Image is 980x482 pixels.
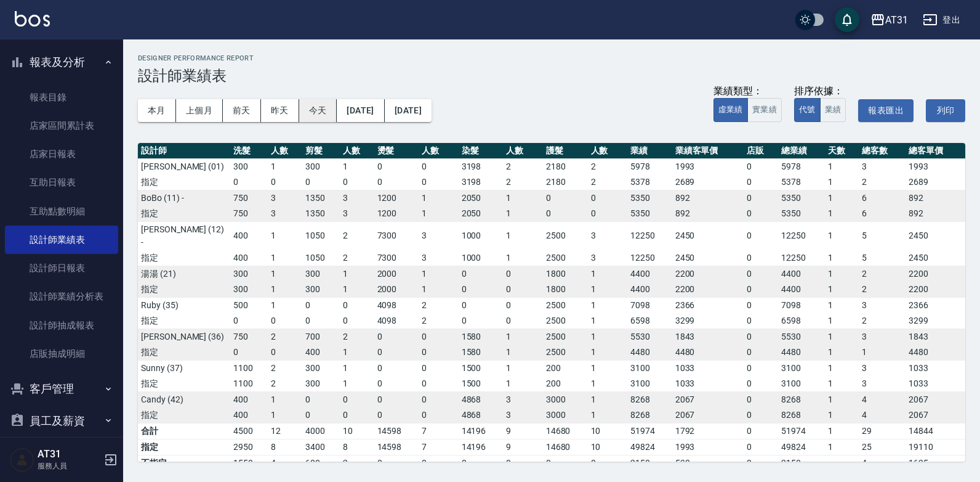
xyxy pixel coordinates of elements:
[825,250,859,266] td: 1
[374,297,419,313] td: 4098
[859,282,906,298] td: 2
[744,143,778,159] th: 店販
[588,345,627,361] td: 1
[825,360,859,376] td: 1
[261,99,299,122] button: 昨天
[672,158,744,174] td: 1993
[588,158,627,174] td: 2
[672,266,744,282] td: 2200
[627,297,672,313] td: 7098
[268,143,302,159] th: 人數
[672,206,744,222] td: 892
[744,190,778,206] td: 0
[627,158,672,174] td: 5978
[340,206,374,222] td: 3
[825,206,859,222] td: 1
[459,158,504,174] td: 3198
[835,7,859,32] button: save
[588,174,627,190] td: 2
[374,313,419,329] td: 4098
[138,282,230,298] td: 指定
[419,360,458,376] td: 0
[859,313,906,329] td: 2
[374,143,419,159] th: 燙髮
[374,266,419,282] td: 2000
[340,360,374,376] td: 1
[374,174,419,190] td: 0
[744,282,778,298] td: 0
[10,447,34,472] img: Person
[778,174,825,190] td: 5378
[38,460,100,472] p: 服務人員
[340,297,374,313] td: 0
[672,174,744,190] td: 2689
[825,313,859,329] td: 1
[459,297,504,313] td: 0
[230,143,268,159] th: 洗髮
[825,266,859,282] td: 1
[866,7,913,33] button: AT31
[503,282,542,298] td: 0
[747,98,782,122] button: 實業績
[859,266,906,282] td: 2
[859,360,906,376] td: 3
[268,190,302,206] td: 3
[906,190,965,206] td: 892
[230,297,268,313] td: 500
[302,266,340,282] td: 300
[138,158,230,174] td: [PERSON_NAME] (01)
[5,311,118,340] a: 設計師抽成報表
[627,282,672,298] td: 4400
[419,329,458,345] td: 0
[543,174,588,190] td: 2180
[778,266,825,282] td: 4400
[38,448,100,460] h5: AT31
[374,329,419,345] td: 0
[302,206,340,222] td: 1350
[672,190,744,206] td: 892
[268,345,302,361] td: 0
[503,221,542,250] td: 1
[374,345,419,361] td: 0
[230,329,268,345] td: 750
[419,158,458,174] td: 0
[302,360,340,376] td: 300
[419,221,458,250] td: 3
[230,376,268,392] td: 1100
[588,297,627,313] td: 1
[5,140,118,168] a: 店家日報表
[340,329,374,345] td: 2
[503,329,542,345] td: 1
[543,329,588,345] td: 2500
[138,313,230,329] td: 指定
[5,373,118,405] button: 客戶管理
[906,266,965,282] td: 2200
[230,206,268,222] td: 750
[459,345,504,361] td: 1580
[906,250,965,266] td: 2450
[778,206,825,222] td: 5350
[459,221,504,250] td: 1000
[744,174,778,190] td: 0
[5,226,118,254] a: 設計師業績表
[588,329,627,345] td: 1
[268,360,302,376] td: 2
[230,282,268,298] td: 300
[459,143,504,159] th: 染髮
[778,250,825,266] td: 12250
[138,250,230,266] td: 指定
[778,190,825,206] td: 5350
[588,360,627,376] td: 1
[778,313,825,329] td: 6598
[138,99,176,122] button: 本月
[419,282,458,298] td: 1
[503,158,542,174] td: 2
[230,174,268,190] td: 0
[230,313,268,329] td: 0
[672,297,744,313] td: 2366
[374,206,419,222] td: 1200
[627,250,672,266] td: 12250
[778,360,825,376] td: 3100
[230,250,268,266] td: 400
[885,12,908,28] div: AT31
